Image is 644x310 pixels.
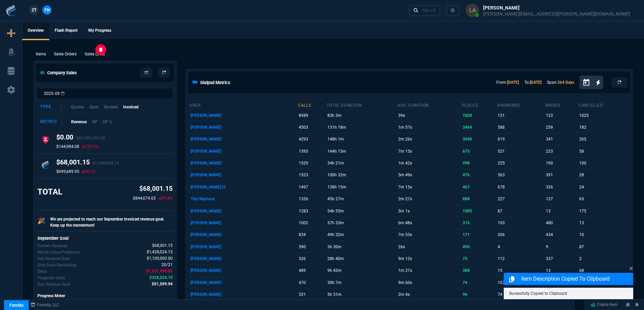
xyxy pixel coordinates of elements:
[299,170,325,180] p: 1523
[299,278,325,287] p: 470
[71,104,84,110] p: Quotes
[327,218,396,228] p: 57h 33m
[299,194,325,204] p: 1326
[546,230,577,239] p: 434
[398,134,460,144] p: 2m 26s
[37,243,67,249] p: Revenue for Sep.
[155,262,173,268] p: spec.value
[545,100,578,109] th: missed
[191,242,297,252] p: [PERSON_NAME]
[398,206,460,216] p: 3m 1s
[327,147,396,156] p: 144h 13m
[327,194,396,204] p: 45h 27m
[579,158,627,168] p: 100
[546,111,577,120] p: 133
[463,134,496,144] p: 3040
[299,111,325,120] p: 8989
[498,218,544,228] p: 193
[398,218,460,228] p: 6m 48s
[191,170,297,180] p: [PERSON_NAME]
[327,230,396,239] p: 49h 32m
[37,256,70,262] p: Company Revenue Goal for Sep.
[463,123,496,132] p: 3464
[546,123,577,132] p: 259
[546,254,577,263] p: 337
[299,266,325,275] p: 489
[123,104,139,110] p: Invoiced
[509,290,628,296] p: Sucessfully Copied to Clipboard
[398,230,460,239] p: 7m 53s
[547,79,574,85] p: Span:
[56,133,105,144] h4: $0.00
[579,123,627,132] p: 182
[146,242,173,249] p: spec.value
[398,170,460,180] p: 5m 49s
[45,7,50,13] span: FN
[398,147,460,156] p: 7m 15s
[327,170,396,180] p: 100h 32m
[104,104,118,110] p: Booked
[191,147,297,156] p: [PERSON_NAME]
[143,275,173,281] p: spec.value
[463,182,496,192] p: 467
[37,236,173,241] h6: September Goal
[498,278,544,287] p: 107
[140,268,173,275] p: spec.value
[546,206,577,216] p: 13
[191,123,297,132] p: [PERSON_NAME]
[22,21,49,40] a: Overview
[141,249,173,255] p: spec.value
[463,266,496,275] p: 388
[36,51,46,57] p: Items
[327,134,396,144] p: 148h 1m
[103,119,112,125] p: GP %
[191,266,297,275] p: [PERSON_NAME]
[191,134,297,144] p: [PERSON_NAME]
[327,242,396,252] p: 3h 30m
[191,290,297,299] p: [PERSON_NAME]
[299,218,325,228] p: 1002
[82,144,98,149] p: 100.0%
[191,230,297,239] p: [PERSON_NAME]
[521,275,632,283] p: Item Description Copied to Clipboard
[498,230,544,239] p: 206
[462,100,497,109] th: placed
[398,242,460,252] p: 26s
[398,123,460,132] p: 1m 57s
[498,134,544,144] p: 619
[191,158,297,168] p: [PERSON_NAME]
[327,278,396,287] p: 30h 7m
[327,111,396,120] p: 83h 3m
[579,230,627,239] p: 10
[200,79,230,86] h5: Dialpad Metrics
[49,21,83,40] a: Flash Report
[546,182,577,192] p: 326
[498,170,544,180] p: 563
[463,147,496,156] p: 675
[56,144,79,149] p: $144,984.08
[299,290,325,299] p: 321
[463,158,496,168] p: 998
[422,8,436,13] div: Ctrl + K
[133,195,156,201] p: $844,674.03
[29,302,61,308] a: msbcCompanyName
[498,242,544,252] p: 4
[546,158,577,168] p: 190
[191,182,297,192] p: [PERSON_NAME] Iii
[398,290,460,299] p: 2m 4s
[498,158,544,168] p: 225
[299,158,325,168] p: 1529
[37,293,173,299] p: Progress Meter
[152,242,173,249] span: Revenue for Sep.
[299,182,325,192] p: 1497
[327,266,396,275] p: 9h 42m
[498,111,544,120] p: 131
[299,254,325,263] p: 526
[76,136,105,140] span: $99,999,999.00
[152,281,173,287] span: Delta divided by the remaining ship days.
[530,80,541,85] a: [DATE]
[298,100,326,109] th: calls
[498,206,544,216] p: 87
[327,206,396,216] p: 54h 55m
[191,278,297,287] p: [PERSON_NAME]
